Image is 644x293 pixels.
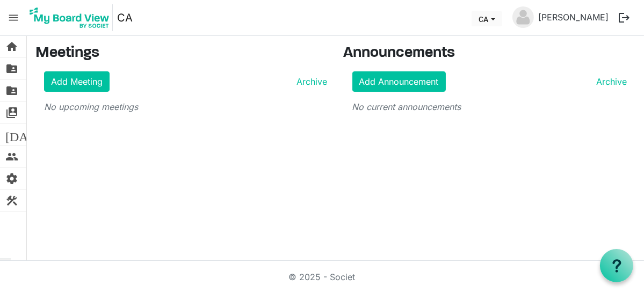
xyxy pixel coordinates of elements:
a: Archive [592,75,627,88]
span: switch_account [5,102,18,123]
a: Add Meeting [44,71,110,92]
p: No upcoming meetings [44,100,328,113]
h3: Announcements [344,45,636,63]
span: settings [5,168,18,189]
span: home [5,36,18,57]
span: construction [5,190,18,211]
span: [DATE] [5,124,47,145]
span: people [5,146,18,167]
button: logout [613,6,635,29]
a: CA [117,7,133,28]
a: © 2025 - Societ [289,272,356,282]
img: no-profile-picture.svg [512,6,534,28]
span: folder_shared [5,80,18,101]
span: menu [3,8,24,28]
p: No current announcements [352,100,627,113]
a: Archive [293,75,328,88]
a: Add Announcement [352,71,446,92]
h3: Meetings [35,45,328,63]
a: [PERSON_NAME] [534,6,613,28]
span: folder_shared [5,58,18,79]
button: CA dropdownbutton [472,11,502,26]
img: My Board View Logo [26,4,113,31]
a: My Board View Logo [26,4,117,31]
